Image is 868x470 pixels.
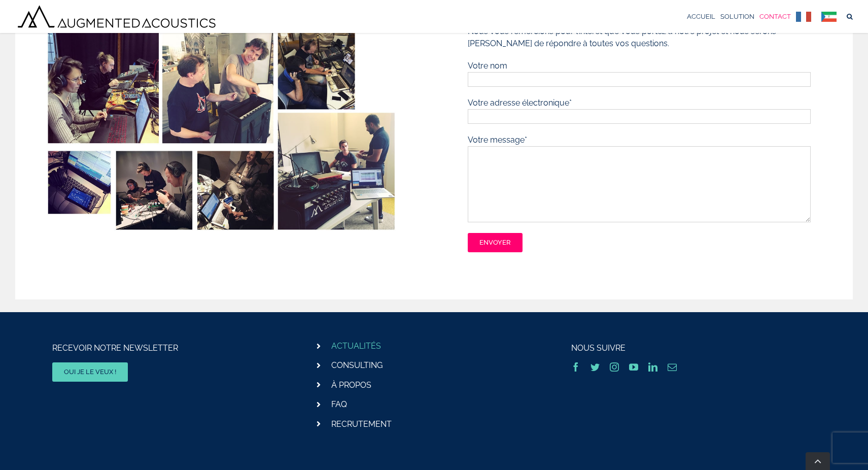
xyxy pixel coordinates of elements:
input: Envoyer [468,233,523,252]
textarea: Votre message* [468,146,811,222]
a: CONSULTING [331,360,383,370]
a: FAQ [331,399,347,409]
a: youtube [629,362,638,372]
a: À PROPOS [331,380,371,390]
span: ACCUEIL [687,13,715,20]
p: NOUS SUIVRE [571,342,816,354]
a: ACTUALITÉS [331,341,381,351]
a: facebook [571,362,580,372]
input: Votre adresse électronique* [468,109,811,124]
a: linkedin [648,362,657,372]
label: Votre adresse électronique* [468,98,811,121]
input: Votre nom [468,72,811,87]
span: SOLUTION [720,13,754,20]
span: OUI JE LE VEUX ! [64,368,116,376]
a: instagram [610,362,619,372]
label: Votre message* [468,135,811,188]
img: Equipe Augmented Acoustics [42,25,400,236]
a: RECRUTEMENT [331,419,392,429]
img: Augmented Acoustics Logo [15,3,218,30]
a: OUI JE LE VEUX ! [52,362,128,382]
a: twitter [591,362,600,372]
p: Nous vous remercions pour l’intérêt que vous portez à notre projet et nous serons [PERSON_NAME] d... [468,25,811,50]
label: Votre nom [468,61,811,84]
a: mail [668,362,677,372]
p: RECEVOIR NOTRE NEWSLETTER [52,342,297,354]
form: Formulaire de contact [468,60,811,252]
span: CONTACT [759,13,791,20]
